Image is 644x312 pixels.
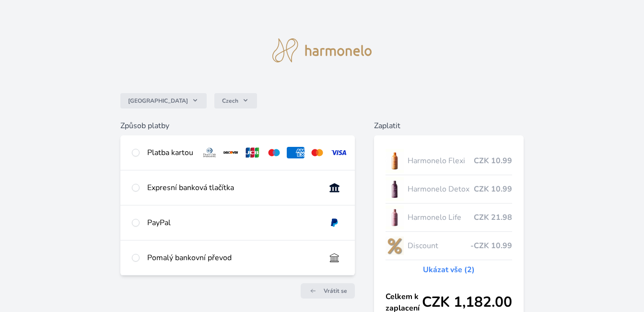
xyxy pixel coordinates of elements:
[408,240,471,252] span: Discount
[422,294,512,311] span: CZK 1,182.00
[374,120,524,132] h6: Zaplatit
[408,183,474,195] span: Harmonelo Detox
[301,283,355,299] a: Vrátit se
[386,234,404,258] img: discount-lo.png
[287,147,304,158] img: amex.svg
[474,212,512,223] span: CZK 21.98
[386,177,404,201] img: DETOX_se_stinem_x-lo.jpg
[470,240,512,252] span: -CZK 10.99
[386,149,404,173] img: CLEAN_FLEXI_se_stinem_x-hi_(1)-lo.jpg
[222,97,238,105] span: Czech
[474,183,512,195] span: CZK 10.99
[147,217,318,228] div: PayPal
[244,147,261,158] img: jcb.svg
[128,97,188,105] span: [GEOGRAPHIC_DATA]
[386,205,404,229] img: CLEAN_LIFE_se_stinem_x-lo.jpg
[408,212,474,223] span: Harmonelo Life
[120,93,207,108] button: [GEOGRAPHIC_DATA]
[326,182,343,193] img: onlineBanking_CZ.svg
[265,147,283,158] img: maestro.svg
[214,93,257,108] button: Czech
[326,252,343,264] img: bankTransfer_IBAN.svg
[147,252,318,264] div: Pomalý bankovní převod
[326,217,343,228] img: paypal.svg
[222,147,240,158] img: discover.svg
[308,147,326,158] img: mc.svg
[272,38,372,62] img: logo.svg
[474,155,512,167] span: CZK 10.99
[147,147,193,158] div: Platba kartou
[201,147,219,158] img: diners.svg
[330,147,348,158] img: visa.svg
[147,182,318,193] div: Expresní banková tlačítka
[324,287,347,295] span: Vrátit se
[408,155,474,167] span: Harmonelo Flexi
[120,120,355,132] h6: Způsob platby
[423,264,475,276] a: Ukázat vše (2)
